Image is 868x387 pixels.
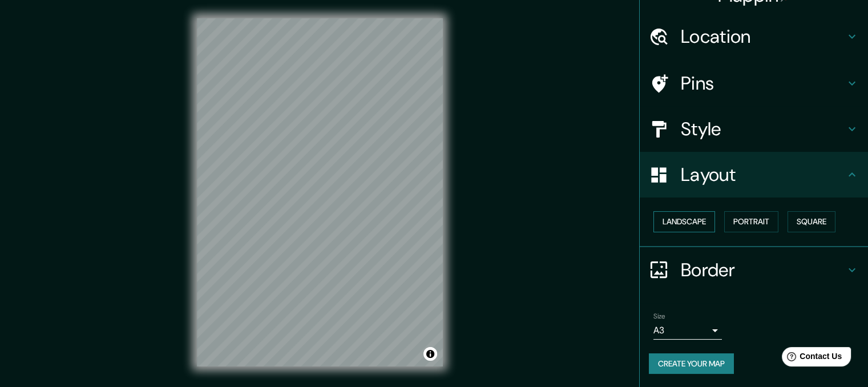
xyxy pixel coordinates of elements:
h4: Border [681,259,845,281]
button: Create your map [649,353,734,374]
h4: Style [681,118,845,140]
button: Toggle attribution [423,347,437,361]
div: Border [640,247,868,293]
button: Landscape [653,211,715,232]
button: Square [788,211,835,232]
div: Style [640,106,868,152]
h4: Location [681,25,845,48]
button: Portrait [724,211,778,232]
iframe: Help widget launcher [766,342,855,374]
h4: Layout [681,163,845,186]
div: A3 [653,321,722,340]
canvas: Map [197,18,443,366]
div: Pins [640,61,868,106]
h4: Pins [681,72,845,95]
div: Location [640,14,868,59]
div: Layout [640,152,868,197]
label: Size [653,311,665,321]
